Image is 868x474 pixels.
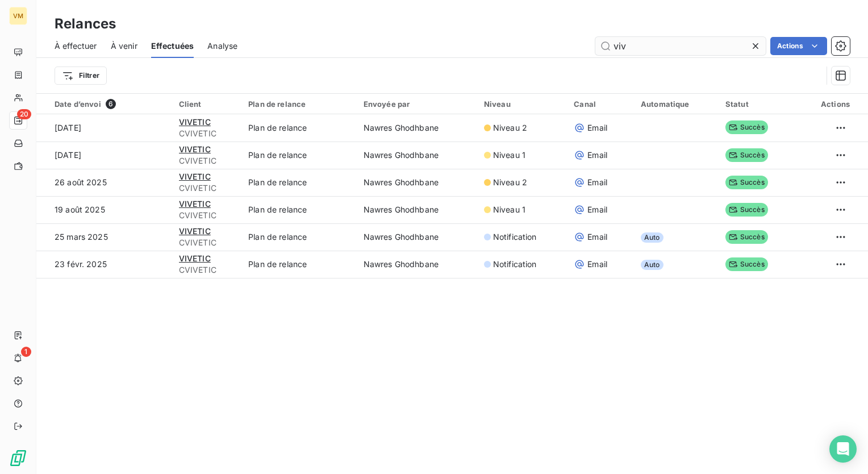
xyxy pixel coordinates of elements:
[179,144,211,154] span: VIVETIC
[17,109,31,119] span: 20
[179,210,235,221] span: CVIVETIC
[179,237,235,248] span: CVIVETIC
[55,99,165,109] div: Date d’envoi
[493,259,537,270] span: Notification
[725,203,768,217] span: Succès
[829,435,857,463] div: Open Intercom Messenger
[179,253,211,263] span: VIVETIC
[641,232,663,243] span: Auto
[241,251,357,278] td: Plan de relance
[725,120,768,134] span: Succès
[9,449,27,467] img: Logo LeanPay
[587,149,607,161] span: Email
[587,259,607,270] span: Email
[36,114,172,142] td: [DATE]
[179,155,235,167] span: CVIVETIC
[493,149,525,161] span: Niveau 1
[493,177,527,188] span: Niveau 2
[55,40,97,52] span: À effectuer
[357,142,477,169] td: Nawres Ghodhbane
[241,223,357,251] td: Plan de relance
[179,182,235,194] span: CVIVETIC
[21,347,31,357] span: 1
[357,251,477,278] td: Nawres Ghodhbane
[179,99,202,109] span: Client
[55,66,107,85] button: Filtrer
[725,99,788,109] div: Statut
[641,260,663,270] span: Auto
[36,223,172,251] td: 25 mars 2025
[151,40,194,52] span: Effectuées
[9,7,27,25] div: VM
[364,99,470,109] div: Envoyée par
[587,204,607,215] span: Email
[770,37,827,55] button: Actions
[241,169,357,196] td: Plan de relance
[179,199,211,209] span: VIVETIC
[484,99,560,109] div: Niveau
[587,177,607,188] span: Email
[725,148,768,162] span: Succès
[241,196,357,223] td: Plan de relance
[207,40,237,52] span: Analyse
[595,37,766,55] input: Rechercher
[357,114,477,142] td: Nawres Ghodhbane
[241,142,357,169] td: Plan de relance
[493,122,527,134] span: Niveau 2
[802,99,850,109] div: Actions
[587,231,607,243] span: Email
[574,99,627,109] div: Canal
[587,122,607,134] span: Email
[36,251,172,278] td: 23 févr. 2025
[36,142,172,169] td: [DATE]
[179,264,235,276] span: CVIVETIC
[179,172,211,181] span: VIVETIC
[36,169,172,196] td: 26 août 2025
[357,223,477,251] td: Nawres Ghodhbane
[106,99,116,109] span: 6
[357,196,477,223] td: Nawres Ghodhbane
[36,196,172,223] td: 19 août 2025
[179,128,235,139] span: CVIVETIC
[111,40,137,52] span: À venir
[725,257,768,271] span: Succès
[641,99,712,109] div: Automatique
[179,226,211,236] span: VIVETIC
[357,169,477,196] td: Nawres Ghodhbane
[241,114,357,142] td: Plan de relance
[493,231,537,243] span: Notification
[248,99,350,109] div: Plan de relance
[725,176,768,189] span: Succès
[725,230,768,244] span: Succès
[179,117,211,127] span: VIVETIC
[493,204,525,215] span: Niveau 1
[55,14,116,34] h3: Relances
